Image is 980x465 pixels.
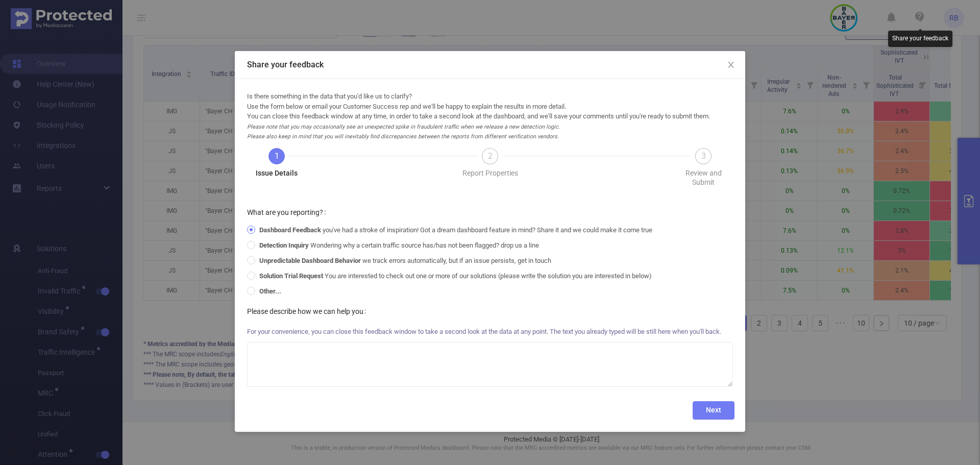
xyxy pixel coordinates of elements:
div: Report Properties [462,168,518,178]
button: Next [693,401,734,420]
b: Detection Inquiry [259,241,309,249]
span: You are interested to check out one or more of our solutions (please write the solution you are i... [255,272,656,280]
span: you've had a stroke of inspiration! Got a dream dashboard feature in mind? Share it and we could ... [255,226,656,234]
span: 2 [488,151,493,161]
b: Solution Trial Request [259,272,323,280]
b: Unpredictable Dashboard Behavior [259,257,361,264]
i: icon: close [727,61,735,69]
p: For your convenience, you can close this feedback window to take a second look at the data at any... [247,322,733,342]
div: Share your feedback [247,59,733,70]
b: Other... [259,287,281,295]
button: Close [717,51,745,80]
label: Please describe how we can help you [247,307,370,315]
div: Share your feedback [888,31,952,47]
span: we track errors automatically, but if an issue persists, get in touch [255,257,555,264]
span: Wondering why a certain traffic source has/has not been flagged? drop us a line [255,241,543,249]
b: Dashboard Feedback [259,226,321,234]
span: 1 [275,151,279,161]
div: Review and Submit [674,168,733,187]
label: What are you reporting? [247,208,330,216]
div: Issue Details [256,168,298,178]
div: Is there something in the data that you'd like us to clarify? Use the form below or email your Cu... [247,91,733,141]
span: 3 [701,151,706,161]
i: Please note that you may occasionally see an unexpected spike in fraudulent traffic when we relea... [247,124,560,140]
